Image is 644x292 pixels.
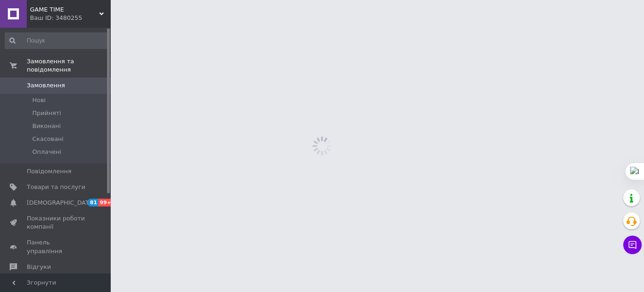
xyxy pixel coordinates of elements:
[27,167,72,176] span: Повідомлення
[27,214,85,231] span: Показники роботи компанії
[27,81,65,90] span: Замовлення
[27,199,95,207] span: [DEMOGRAPHIC_DATA]
[5,32,109,49] input: Пошук
[32,135,64,143] span: Скасовані
[32,122,61,130] span: Виконані
[27,57,111,74] span: Замовлення та повідомлення
[27,183,85,191] span: Товари та послуги
[32,148,61,156] span: Оплачені
[32,96,46,104] span: Нові
[30,6,99,14] span: GAME TIME
[88,199,98,207] span: 81
[98,199,113,207] span: 99+
[27,238,85,255] span: Панель управління
[30,14,111,22] div: Ваш ID: 3480255
[32,109,61,117] span: Прийняті
[27,263,51,271] span: Відгуки
[623,236,642,254] button: Чат з покупцем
